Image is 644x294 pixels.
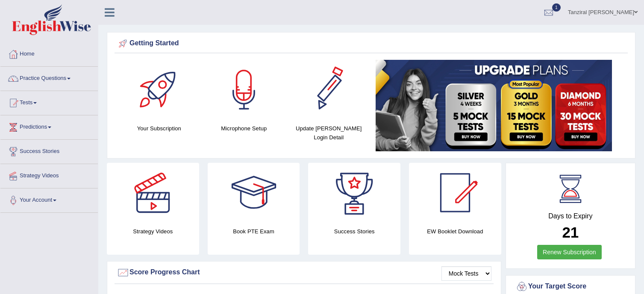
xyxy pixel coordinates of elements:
[0,140,98,161] a: Success Stories
[376,60,612,151] img: small5.jpg
[308,227,400,236] h4: Success Stories
[409,227,501,236] h4: EW Booklet Download
[121,124,197,133] h4: Your Subscription
[0,115,98,137] a: Predictions
[208,227,300,236] h4: Book PTE Exam
[562,224,579,241] b: 21
[515,212,626,220] h4: Days to Expiry
[107,227,199,236] h4: Strategy Videos
[552,3,561,12] span: 1
[291,124,367,142] h4: Update [PERSON_NAME] Login Detail
[537,245,602,259] a: Renew Subscription
[117,37,626,50] div: Getting Started
[117,266,491,279] div: Score Progress Chart
[206,124,282,133] h4: Microphone Setup
[0,91,98,112] a: Tests
[0,164,98,185] a: Strategy Videos
[0,188,98,210] a: Your Account
[0,67,98,88] a: Practice Questions
[515,280,626,293] div: Your Target Score
[0,42,98,64] a: Home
